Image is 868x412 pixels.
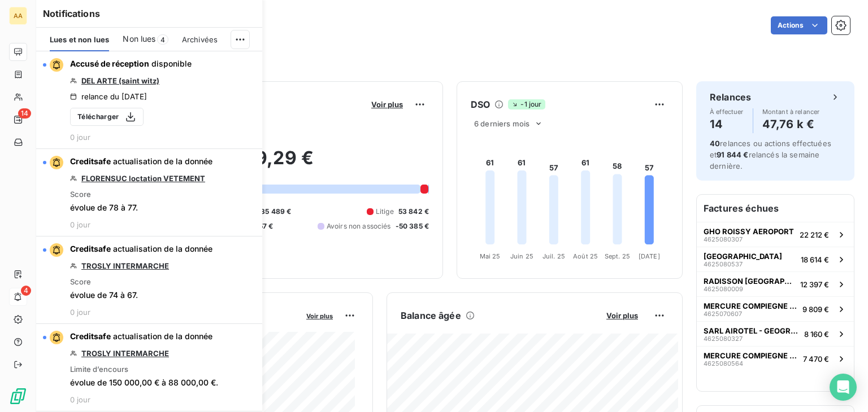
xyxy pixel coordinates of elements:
span: Creditsafe [70,331,111,341]
span: 4625080564 [704,360,743,367]
span: 6 derniers mois [474,119,530,128]
span: 4625080009 [704,286,743,292]
a: DEL ARTE (saint witz) [81,76,159,85]
span: Voir plus [606,311,638,320]
span: évolue de 150 000,00 € à 88 000,00 €. [70,377,218,388]
a: TROSLY INTERMARCHE [81,349,169,358]
button: MERCURE COMPIEGNE - STGHC46250706079 809 € [697,296,854,321]
span: Voir plus [371,100,403,109]
h6: Relances [710,90,751,104]
span: Litige [376,207,394,217]
span: Score [70,190,91,199]
span: 4625070607 [704,310,742,317]
tspan: Sept. 25 [605,252,630,260]
span: 0 jour [70,133,90,142]
button: Creditsafe actualisation de la donnéeTROSLY INTERMARCHEScoreévolue de 74 à 67.0 jour [36,236,262,324]
button: MERCURE COMPIEGNE - STGHC46250805647 470 € [697,346,854,371]
button: Voir plus [368,99,406,109]
span: 22 212 € [800,230,829,239]
h6: Balance âgée [401,309,461,322]
button: Voir plus [603,310,641,321]
span: Limite d’encours [70,365,128,374]
span: 0 jour [70,308,90,317]
span: 7 470 € [803,354,829,363]
tspan: Mai 25 [480,252,501,260]
div: Open Intercom Messenger [830,374,857,401]
span: GHO ROISSY AEROPORT [704,227,794,236]
span: 14 [18,108,31,119]
tspan: Juil. 25 [542,252,565,260]
span: SARL AIROTEL - GEOGRAPHOTEL [704,326,800,335]
span: Creditsafe [70,156,111,166]
span: 40 [710,139,720,148]
a: TROSLY INTERMARCHE [81,261,169,270]
span: Lues et non lues [50,35,109,44]
span: 91 844 € [717,150,748,159]
span: Creditsafe [70,244,111,253]
span: Montant à relancer [762,108,820,115]
div: relance du [DATE] [70,92,147,101]
tspan: Août 25 [573,252,598,260]
span: actualisation de la donnée [113,156,212,166]
tspan: [DATE] [639,252,660,260]
div: AA [9,7,27,25]
span: 18 614 € [801,255,829,264]
span: 4 [21,286,31,296]
span: 9 809 € [802,305,829,314]
span: Score [70,277,91,286]
span: À effectuer [710,108,744,115]
span: 2 035 489 € [250,207,292,217]
span: 4 [157,34,168,45]
span: Non lues [123,33,155,45]
span: RADISSON [GEOGRAPHIC_DATA] LE BOURGET [704,277,796,286]
span: 0 jour [70,220,90,229]
tspan: Juin 25 [510,252,533,260]
span: MERCURE COMPIEGNE - STGHC [704,351,798,360]
span: 53 842 € [398,207,429,217]
button: Voir plus [303,310,336,321]
span: 4625080537 [704,261,743,268]
button: Creditsafe actualisation de la donnéeTROSLY INTERMARCHELimite d’encoursévolue de 150 000,00 € à 8... [36,324,262,411]
h4: 47,76 k € [762,115,820,133]
button: GHO ROISSY AEROPORT462508030722 212 € [697,222,854,247]
span: relances ou actions effectuées et relancés la semaine dernière. [710,139,831,170]
span: 0 jour [70,395,90,404]
span: actualisation de la donnée [113,244,212,253]
span: Archivées [182,35,218,44]
h4: 14 [710,115,744,133]
h6: DSO [471,98,490,111]
span: actualisation de la donnée [113,331,212,341]
span: disponible [151,59,192,68]
span: 8 160 € [804,330,829,339]
a: FLORENSUC loctation VETEMENT [81,174,205,183]
img: Logo LeanPay [9,387,27,405]
button: Accusé de réception disponibleDEL ARTE (saint witz)relance du [DATE]Télécharger0 jour [36,51,262,149]
button: SARL AIROTEL - GEOGRAPHOTEL46250803278 160 € [697,321,854,346]
span: 12 397 € [800,280,829,289]
span: 4625080307 [704,236,743,243]
button: Télécharger [70,108,144,126]
button: Actions [771,16,827,34]
span: [GEOGRAPHIC_DATA] [704,252,782,261]
span: 4625080327 [704,335,743,342]
h6: Notifications [43,7,255,20]
button: RADISSON [GEOGRAPHIC_DATA] LE BOURGET462508000912 397 € [697,271,854,296]
span: Voir plus [306,312,333,320]
button: [GEOGRAPHIC_DATA]462508053718 614 € [697,247,854,271]
button: Creditsafe actualisation de la donnéeFLORENSUC loctation VETEMENTScoreévolue de 78 à 77.0 jour [36,149,262,236]
span: MERCURE COMPIEGNE - STGHC [704,301,798,310]
span: Avoirs non associés [327,221,391,231]
span: évolue de 78 à 77. [70,202,138,213]
span: évolue de 74 à 67. [70,290,138,301]
span: Accusé de réception [70,59,149,68]
span: -50 385 € [396,221,429,231]
span: -1 jour [508,99,545,109]
h6: Factures échues [697,195,854,222]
